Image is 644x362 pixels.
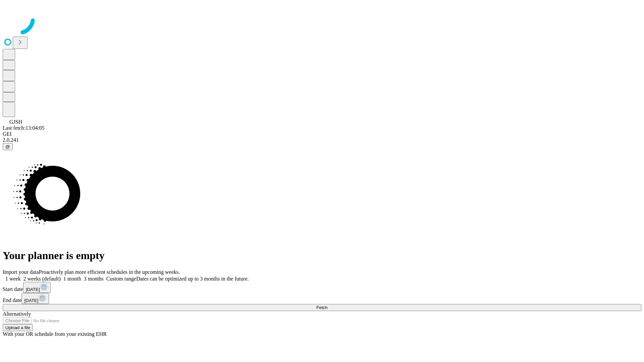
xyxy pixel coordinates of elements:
[3,269,39,275] span: Import your data
[23,282,51,293] button: [DATE]
[84,276,104,282] span: 3 months
[3,137,641,143] div: 2.0.241
[39,269,180,275] span: Proactively plan more efficient schedules in the upcoming weeks.
[3,331,107,337] span: With your OR schedule from your existing EHR
[3,324,33,331] button: Upload a file
[136,276,249,282] span: Dates can be optimized up to 3 months in the future.
[3,304,641,311] button: Fetch
[3,143,13,150] button: @
[23,276,61,282] span: 2 weeks (default)
[3,131,641,137] div: GEI
[3,125,45,131] span: Last fetch: 13:04:05
[3,249,641,262] h1: Your planner is empty
[26,287,40,292] span: [DATE]
[106,276,136,282] span: Custom range
[21,293,49,304] button: [DATE]
[5,276,21,282] span: 1 week
[5,144,10,149] span: @
[3,311,31,317] span: Alternatively
[24,298,38,303] span: [DATE]
[9,119,22,125] span: GJSH
[316,305,327,310] span: Fetch
[63,276,81,282] span: 1 month
[3,282,641,293] div: Start date
[3,293,641,304] div: End date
